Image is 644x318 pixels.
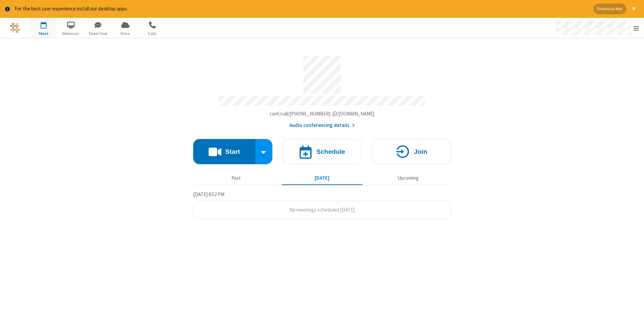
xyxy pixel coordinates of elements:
span: Webinars [58,31,84,37]
button: Audio conferencing details [289,122,355,129]
h4: Join [414,148,427,155]
button: Logo [2,18,28,38]
h4: Start [225,148,240,155]
span: No meetings scheduled [DATE] [289,207,355,213]
div: Open menu [549,18,644,38]
button: Close alert [629,4,639,14]
div: For the best user experience install our desktop apps. [15,5,589,13]
button: [DATE] [282,172,363,185]
section: Today's Meetings [193,190,451,219]
span: Meet [31,31,56,37]
section: Account details [193,51,451,129]
button: Past [196,172,277,185]
img: QA Selenium DO NOT DELETE OR CHANGE [10,23,20,33]
button: Upcoming [368,172,448,185]
span: Drive [113,31,138,37]
button: Schedule [282,139,362,164]
span: Copy my meeting room link [270,110,375,117]
button: Copy my meeting room linkCopy my meeting room link [270,110,375,118]
span: [DATE] 8:52 PM [193,191,224,197]
h4: Schedule [316,148,345,155]
button: Start [193,139,255,164]
div: Start conference options [255,139,273,164]
button: Join [372,139,451,164]
button: Download App [594,4,626,14]
span: Team Chat [86,31,111,37]
span: Calls [140,31,165,37]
